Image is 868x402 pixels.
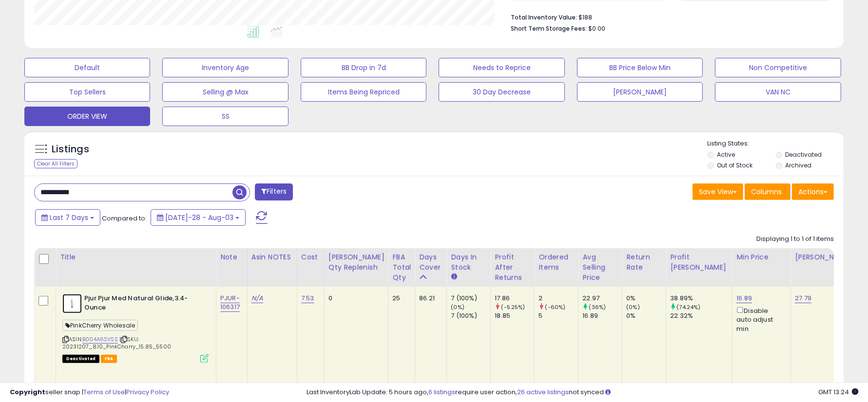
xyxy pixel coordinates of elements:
[301,293,314,303] a: 7.53
[511,24,587,33] b: Short Term Storage Fees:
[539,252,574,273] div: Ordered Items
[785,150,822,159] label: Deactivated
[251,293,263,303] a: N/A
[539,311,578,320] div: 5
[301,58,426,77] button: BB Drop in 7d
[670,252,728,273] div: Profit [PERSON_NAME]
[83,387,125,397] a: Terms of Use
[220,293,240,312] a: PJUR-106317
[10,387,45,397] strong: Copyright
[151,209,246,226] button: [DATE]-28 - Aug-03
[582,311,622,320] div: 16.89
[24,107,150,126] button: ORDER VIEW
[62,355,99,363] span: All listings that are unavailable for purchase on Amazon for any reason other than out-of-stock
[582,294,622,303] div: 22.97
[35,209,100,226] button: Last 7 Days
[626,311,666,320] div: 0%
[792,183,834,200] button: Actions
[495,311,534,320] div: 18.85
[745,183,791,200] button: Columns
[626,252,662,273] div: Return Rate
[392,252,411,283] div: FBA Total Qty
[451,294,490,303] div: 7 (100%)
[162,82,288,102] button: Selling @ Max
[715,82,841,102] button: VAN NC
[34,159,77,168] div: Clear All Filters
[439,58,564,77] button: Needs to Reprice
[717,150,735,159] label: Active
[545,303,566,311] small: (-60%)
[751,187,782,197] span: Columns
[708,139,844,148] p: Listing States:
[162,58,288,77] button: Inventory Age
[577,82,703,102] button: [PERSON_NAME]
[451,252,486,273] div: Days In Stock
[626,303,640,311] small: (0%)
[62,335,171,350] span: | SKU: 20231207_8.10_PinkCharry_15.85_5500
[670,294,732,303] div: 38.89%
[419,294,439,303] div: 86.21
[10,388,169,397] div: seller snap | |
[52,143,89,156] h5: Listings
[577,58,703,77] button: BB Price Below Min
[165,213,233,222] span: [DATE]-28 - Aug-03
[101,355,117,363] span: FBA
[220,252,243,262] div: Note
[582,252,618,283] div: Avg Selling Price
[495,252,530,283] div: Profit After Returns
[736,305,783,333] div: Disable auto adjust min
[324,248,388,287] th: Please note that this number is a calculation based on your required days of coverage and your ve...
[511,11,827,22] li: $188
[693,183,743,200] button: Save View
[717,161,752,169] label: Out of Stock
[818,387,858,397] span: 2025-08-11 13:24 GMT
[50,213,88,222] span: Last 7 Days
[24,58,150,77] button: Default
[736,293,752,303] a: 16.89
[451,303,464,311] small: (0%)
[251,252,293,262] div: Asin NOTES
[301,82,426,102] button: Items Being Repriced
[307,388,858,397] div: Last InventoryLab Update: 5 hours ago, require user action, not synced.
[102,214,147,223] span: Compared to:
[419,252,443,273] div: Days Cover
[82,335,118,344] a: B004A6SVSS
[84,294,203,314] b: Pjur Pjur Med Natural Glide,3.4-Ounce
[511,13,577,21] b: Total Inventory Value:
[785,161,811,169] label: Archived
[247,248,297,287] th: CSV column name: cust_attr_1_ Asin NOTES
[502,303,525,311] small: (-5.25%)
[328,294,381,303] div: 0
[328,252,385,273] div: [PERSON_NAME] Qty Replenish
[495,294,534,303] div: 17.86
[795,252,853,262] div: [PERSON_NAME]
[439,82,564,102] button: 30 Day Decrease
[736,252,787,262] div: Min Price
[756,235,834,244] div: Displaying 1 to 1 of 1 items
[60,252,212,262] div: Title
[62,294,209,362] div: ASIN:
[301,252,320,262] div: Cost
[62,294,82,313] img: 312eVI3ByfL._SL40_.jpg
[589,303,606,311] small: (36%)
[62,320,138,331] span: PinkCherry Wholesale
[539,294,578,303] div: 2
[677,303,701,311] small: (74.24%)
[392,294,407,303] div: 25
[517,387,569,397] a: 26 active listings
[795,293,811,303] a: 27.79
[255,183,293,201] button: Filters
[126,387,169,397] a: Privacy Policy
[451,311,490,320] div: 7 (100%)
[588,24,605,33] span: $0.00
[24,82,150,102] button: Top Sellers
[626,294,666,303] div: 0%
[428,387,455,397] a: 6 listings
[451,273,457,281] small: Days In Stock.
[162,107,288,126] button: SS
[715,58,841,77] button: Non Competitive
[670,311,732,320] div: 22.32%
